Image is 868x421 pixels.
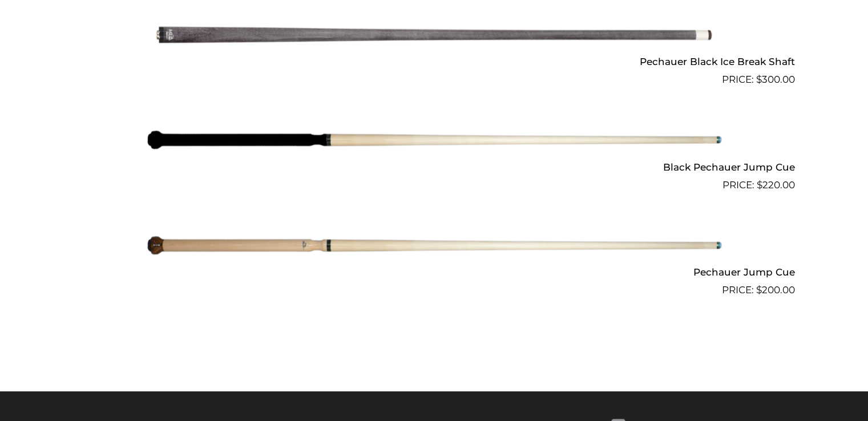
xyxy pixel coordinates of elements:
[74,156,795,177] h2: Black Pechauer Jump Cue
[74,92,795,192] a: Black Pechauer Jump Cue $220.00
[756,74,795,85] bdi: 300.00
[757,179,795,191] bdi: 220.00
[74,262,795,283] h2: Pechauer Jump Cue
[756,284,762,295] span: $
[756,74,762,85] span: $
[146,197,722,293] img: Pechauer Jump Cue
[74,51,795,72] h2: Pechauer Black Ice Break Shaft
[74,197,795,298] a: Pechauer Jump Cue $200.00
[146,92,722,188] img: Black Pechauer Jump Cue
[756,284,795,295] bdi: 200.00
[757,179,762,191] span: $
